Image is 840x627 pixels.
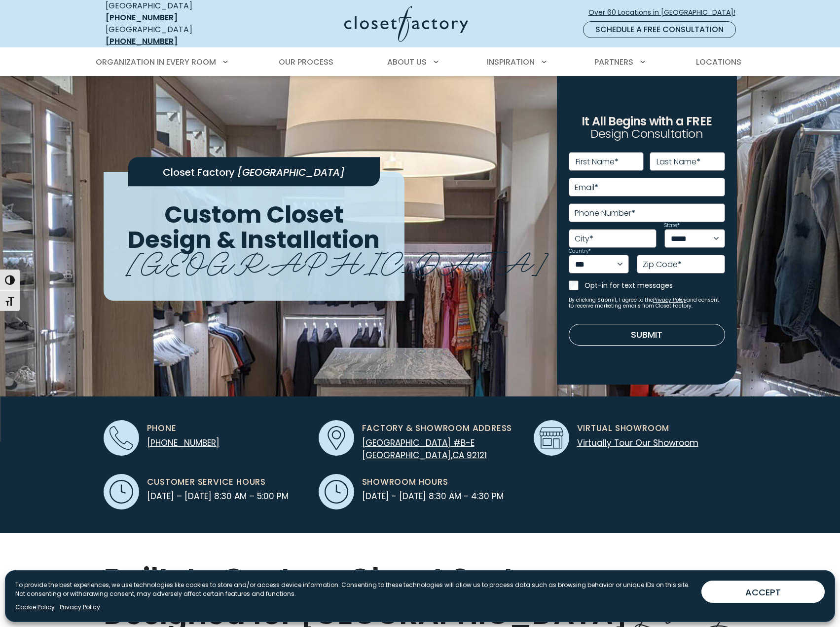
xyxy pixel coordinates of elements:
[594,56,633,68] span: Partners
[362,422,512,435] span: Factory & Showroom Address
[582,113,712,129] span: It All Begins with a FREE
[362,437,487,462] a: [GEOGRAPHIC_DATA] #B-E [GEOGRAPHIC_DATA],CA 92121
[577,437,698,449] a: Virtually Tour Our Showroom
[575,209,635,217] label: Phone Number
[657,158,700,166] label: Last Name
[104,558,581,600] span: Built-In Custom Closet Systems
[279,56,333,68] span: Our Process
[106,24,249,47] div: [GEOGRAPHIC_DATA]
[540,426,563,450] img: Showroom icon
[362,449,451,461] span: [GEOGRAPHIC_DATA]
[653,296,687,304] a: Privacy Policy
[588,7,743,18] span: Over 60 Locations in [GEOGRAPHIC_DATA]!
[643,261,682,269] label: Zip Code
[452,449,464,461] span: CA
[60,603,100,612] a: Privacy Policy
[96,56,216,68] span: Organization in Every Room
[147,490,289,503] span: [DATE] – [DATE] 8:30 AM – 5:00 PM
[237,165,345,179] span: [GEOGRAPHIC_DATA]
[467,449,487,461] span: 92121
[147,437,219,449] a: [PHONE_NUMBER]
[583,21,736,38] a: Schedule a Free Consultation
[362,490,504,503] span: [DATE] - [DATE] 8:30 AM - 4:30 PM
[387,56,427,68] span: About Us
[569,249,591,254] label: Country
[696,56,741,68] span: Locations
[15,603,55,612] a: Cookie Policy
[588,4,744,21] a: Over 60 Locations in [GEOGRAPHIC_DATA]!
[576,158,619,166] label: First Name
[584,280,725,290] label: Opt-in for text messages
[487,56,535,68] span: Inspiration
[147,476,266,489] span: Customer Service Hours
[89,48,752,76] nav: Primary Menu
[362,437,475,449] span: [GEOGRAPHIC_DATA] #B-E
[147,422,177,435] span: Phone
[575,235,593,243] label: City
[106,36,178,47] a: [PHONE_NUMBER]
[664,223,680,228] label: State
[701,581,825,603] button: ACCEPT
[15,581,694,598] p: To provide the best experiences, we use technologies like cookies to store and/or access device i...
[126,237,548,282] span: [GEOGRAPHIC_DATA]
[569,297,725,309] small: By clicking Submit, I agree to the and consent to receive marketing emails from Closet Factory.
[590,126,703,142] span: Design Consultation
[344,6,468,42] img: Closet Factory Logo
[575,184,598,192] label: Email
[362,476,448,489] span: Showroom Hours
[577,422,670,435] span: Virtual Showroom
[569,324,725,346] button: Submit
[163,165,235,179] span: Closet Factory
[106,12,178,23] a: [PHONE_NUMBER]
[128,198,380,256] span: Custom Closet Design & Installation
